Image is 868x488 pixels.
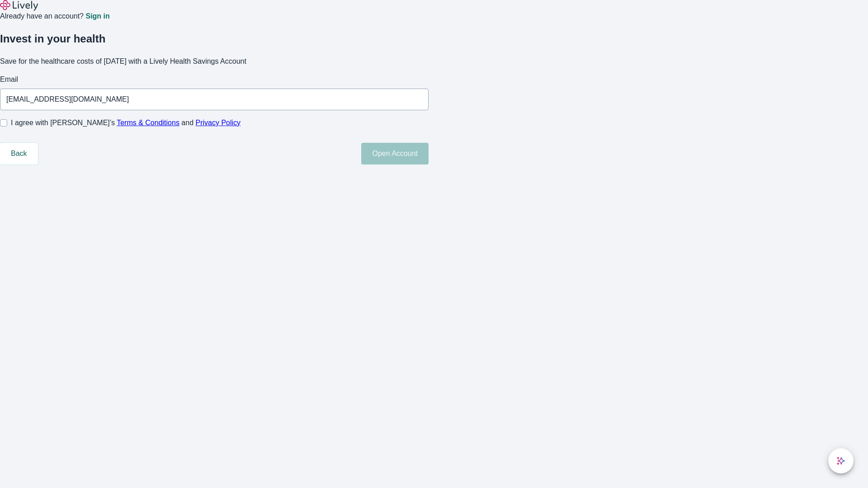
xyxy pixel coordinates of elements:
span: I agree with [PERSON_NAME]’s and [11,117,241,128]
button: chat [828,448,854,474]
a: Sign in [85,13,109,20]
a: Terms & Conditions [117,119,179,127]
svg: Lively AI Assistant [836,456,845,465]
a: Privacy Policy [196,119,241,127]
